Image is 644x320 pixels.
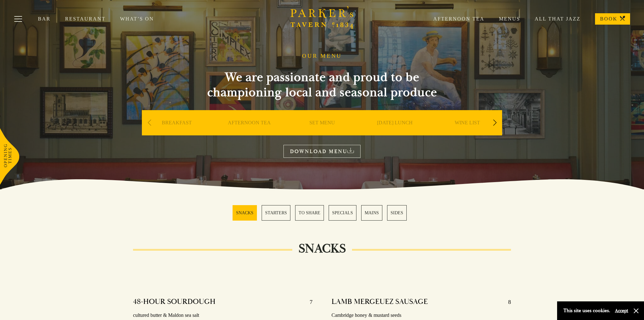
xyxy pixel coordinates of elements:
[361,205,382,221] a: 5 / 6
[331,297,428,307] h4: LAMB MERGEUEZ SAUSAGE
[309,120,335,145] a: SET MENU
[196,70,448,100] h2: We are passionate and proud to be championing local and seasonal produce
[162,120,192,145] a: BREAKFAST
[302,53,342,60] h1: OUR MENU
[145,116,154,130] div: Previous slide
[133,297,216,307] h4: 48-HOUR SOURDOUGH
[283,145,361,158] a: DOWNLOAD MENU
[215,110,284,154] div: 2 / 9
[433,110,502,154] div: 5 / 9
[490,116,499,130] div: Next slide
[303,297,313,307] p: 7
[133,311,313,320] p: cultured butter & Maldon sea salt
[377,120,413,145] a: [DATE] LUNCH
[329,205,356,221] a: 4 / 6
[287,110,357,154] div: 3 / 9
[142,110,211,154] div: 1 / 9
[292,241,352,256] h2: SNACKS
[360,110,429,154] div: 4 / 9
[455,120,480,145] a: WINE LIST
[262,205,290,221] a: 2 / 6
[295,205,324,221] a: 3 / 6
[228,120,271,145] a: AFTERNOON TEA
[387,205,407,221] a: 6 / 6
[563,306,610,315] p: This site uses cookies.
[233,205,257,221] a: 1 / 6
[502,297,511,307] p: 8
[331,311,511,320] p: Cambridge honey & mustard seeds
[633,308,639,314] button: Close and accept
[615,308,628,314] button: Accept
